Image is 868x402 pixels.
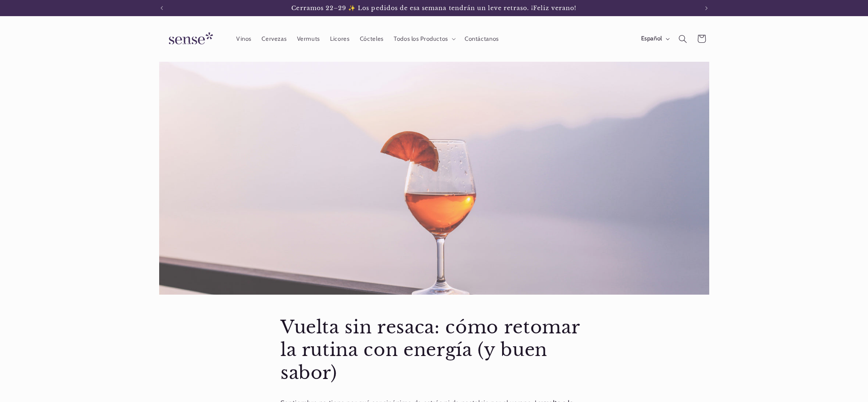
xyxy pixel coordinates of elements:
span: Contáctanos [465,35,499,43]
summary: Todos los Productos [388,30,459,48]
img: Vuelta sin resaca: cómo retomar la rutina con energía (y buen sabor) [159,62,709,295]
span: Vinos [236,35,251,43]
span: Vermuts [297,35,320,43]
span: Cervezas [262,35,287,43]
a: Vermuts [292,30,325,48]
summary: Búsqueda [673,29,692,48]
a: Cócteles [355,30,388,48]
span: Español [641,34,662,43]
span: Cócteles [360,35,384,43]
h1: Vuelta sin resaca: cómo retomar la rutina con energía (y buen sabor) [280,316,588,385]
a: Vinos [231,30,256,48]
a: Cervezas [257,30,292,48]
span: Cerramos 22–29 ✨ Los pedidos de esa semana tendrán un leve retraso. ¡Feliz verano! [291,4,576,12]
a: Sense [156,24,223,54]
img: Sense [159,27,220,50]
span: Licores [330,35,349,43]
span: Todos los Productos [394,35,448,43]
button: Español [636,31,673,47]
a: Licores [325,30,355,48]
a: Contáctanos [459,30,504,48]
